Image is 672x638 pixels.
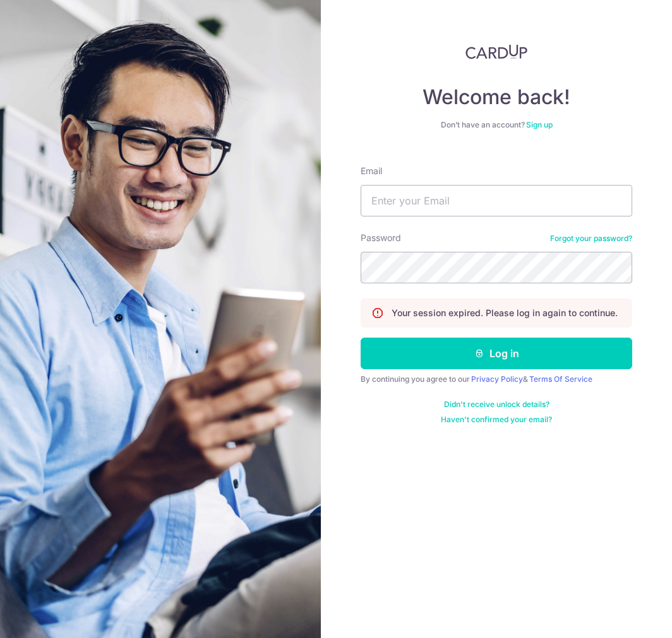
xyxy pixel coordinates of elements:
[526,120,553,129] a: Sign up
[529,374,592,384] a: Terms Of Service
[550,233,632,244] a: Forgot your password?
[361,165,382,177] label: Email
[361,120,632,130] div: Don’t have an account?
[444,399,549,410] a: Didn't receive unlock details?
[471,374,523,384] a: Privacy Policy
[361,85,632,110] h4: Welcome back!
[392,307,618,319] p: Your session expired. Please log in again to continue.
[361,185,632,216] input: Enter your Email
[361,374,632,384] div: By continuing you agree to our &
[441,415,552,425] a: Haven't confirmed your email?
[361,232,401,244] label: Password
[465,44,527,59] img: CardUp Logo
[361,338,632,369] button: Log in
